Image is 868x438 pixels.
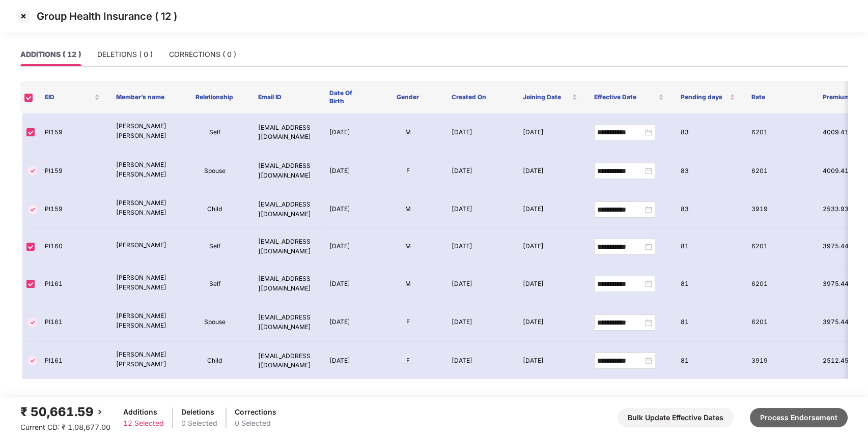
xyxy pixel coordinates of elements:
th: Email ID [250,81,321,113]
td: [DATE] [321,113,372,152]
td: [DATE] [515,190,586,229]
th: Member’s name [108,81,179,113]
td: 6201 [743,229,815,265]
td: [EMAIL_ADDRESS][DOMAIN_NAME] [250,113,321,152]
td: [DATE] [443,113,515,152]
td: [DATE] [515,303,586,342]
td: 6201 [743,265,815,304]
td: [DATE] [515,152,586,191]
td: [DATE] [321,190,372,229]
td: [DATE] [321,342,372,381]
div: Corrections [235,406,276,418]
td: 83 [673,152,744,191]
div: 12 Selected [123,418,164,429]
td: 81 [673,229,744,265]
div: 0 Selected [181,418,217,429]
td: [EMAIL_ADDRESS][DOMAIN_NAME] [250,229,321,265]
div: DELETIONS ( 0 ) [97,49,153,60]
td: [DATE] [443,303,515,342]
td: Self [179,229,250,265]
td: [DATE] [321,303,372,342]
th: Created On [443,81,515,113]
td: 3919 [743,190,815,229]
td: [DATE] [443,342,515,381]
div: 0 Selected [235,418,276,429]
td: PI159 [37,152,108,191]
img: svg+xml;base64,PHN2ZyBpZD0iVGljay0zMngzMiIgeG1sbnM9Imh0dHA6Ly93d3cudzMub3JnLzIwMDAvc3ZnIiB3aWR0aD... [26,355,39,367]
img: svg+xml;base64,PHN2ZyBpZD0iVGljay0zMngzMiIgeG1sbnM9Imh0dHA6Ly93d3cudzMub3JnLzIwMDAvc3ZnIiB3aWR0aD... [26,316,39,329]
td: [DATE] [515,229,586,265]
span: Pending days [680,93,727,101]
div: CORRECTIONS ( 0 ) [169,49,236,60]
td: M [372,229,443,265]
th: Date Of Birth [321,81,372,113]
td: PI161 [37,342,108,381]
span: Effective Date [594,93,656,101]
div: ADDITIONS ( 12 ) [20,49,81,60]
td: [EMAIL_ADDRESS][DOMAIN_NAME] [250,190,321,229]
img: svg+xml;base64,PHN2ZyBpZD0iQ3Jvc3MtMzJ4MzIiIHhtbG5zPSJodHRwOi8vd3d3LnczLm9yZy8yMDAwL3N2ZyIgd2lkdG... [15,8,32,24]
td: [DATE] [515,113,586,152]
p: [PERSON_NAME] [PERSON_NAME] [116,311,171,331]
td: Self [179,265,250,304]
td: [EMAIL_ADDRESS][DOMAIN_NAME] [250,152,321,191]
button: Bulk Update Effective Dates [618,408,734,427]
th: Rate [743,81,815,113]
td: [DATE] [443,265,515,304]
td: [DATE] [321,152,372,191]
div: Deletions [181,406,217,418]
td: [EMAIL_ADDRESS][DOMAIN_NAME] [250,342,321,381]
th: EID [37,81,108,113]
p: [PERSON_NAME] [PERSON_NAME] [116,350,171,369]
th: Relationship [179,81,250,113]
td: 83 [673,113,744,152]
td: Spouse [179,303,250,342]
p: Group Health Insurance ( 12 ) [37,10,177,22]
p: [PERSON_NAME] [116,241,171,250]
td: [EMAIL_ADDRESS][DOMAIN_NAME] [250,265,321,304]
td: 81 [673,303,744,342]
th: Effective Date [585,81,672,113]
td: 83 [673,190,744,229]
td: M [372,190,443,229]
td: 81 [673,265,744,304]
p: [PERSON_NAME] [PERSON_NAME] [116,198,171,218]
td: Spouse [179,152,250,191]
p: [PERSON_NAME] [PERSON_NAME] [116,122,171,141]
td: 3919 [743,342,815,381]
th: Pending days [672,81,743,113]
td: 6201 [743,303,815,342]
td: [EMAIL_ADDRESS][DOMAIN_NAME] [250,303,321,342]
img: svg+xml;base64,PHN2ZyBpZD0iQmFjay0yMHgyMCIgeG1sbnM9Imh0dHA6Ly93d3cudzMub3JnLzIwMDAvc3ZnIiB3aWR0aD... [94,406,106,418]
td: [DATE] [443,190,515,229]
div: Additions [123,406,164,418]
p: [PERSON_NAME] [PERSON_NAME] [116,273,171,293]
th: Joining Date [515,81,586,113]
button: Process Endorsement [750,408,848,427]
td: 6201 [743,113,815,152]
img: svg+xml;base64,PHN2ZyBpZD0iVGljay0zMngzMiIgeG1sbnM9Imh0dHA6Ly93d3cudzMub3JnLzIwMDAvc3ZnIiB3aWR0aD... [26,203,39,216]
td: PI160 [37,229,108,265]
img: svg+xml;base64,PHN2ZyBpZD0iVGljay0zMngzMiIgeG1sbnM9Imh0dHA6Ly93d3cudzMub3JnLzIwMDAvc3ZnIiB3aWR0aD... [26,165,39,177]
p: [PERSON_NAME] [PERSON_NAME] [116,160,171,180]
td: [DATE] [443,152,515,191]
td: PI159 [37,113,108,152]
td: PI161 [37,303,108,342]
span: EID [45,93,92,101]
span: Joining Date [523,93,570,101]
td: F [372,303,443,342]
td: Child [179,342,250,381]
span: Current CD: ₹ 1,08,677.00 [20,423,110,431]
td: M [372,113,443,152]
td: [DATE] [321,229,372,265]
td: 6201 [743,152,815,191]
td: Self [179,113,250,152]
td: F [372,152,443,191]
th: Gender [372,81,443,113]
td: F [372,342,443,381]
td: M [372,265,443,304]
td: PI161 [37,265,108,304]
div: ₹ 50,661.59 [20,402,110,422]
td: [DATE] [321,265,372,304]
td: PI159 [37,190,108,229]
